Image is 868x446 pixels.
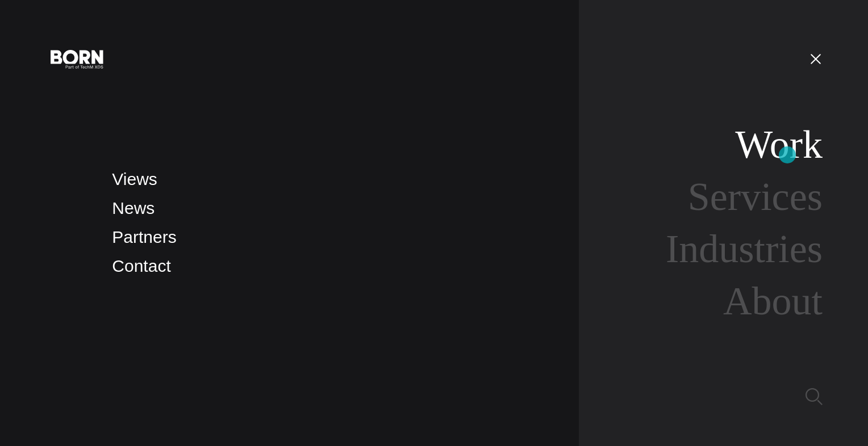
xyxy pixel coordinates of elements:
img: Search [806,388,823,405]
a: Work [735,123,823,166]
a: About [723,279,823,323]
a: Services [688,175,823,218]
a: Contact [112,256,170,275]
a: Views [112,170,157,188]
button: Open [802,47,829,70]
a: News [112,199,155,217]
a: Industries [666,227,823,271]
a: Partners [112,228,176,246]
